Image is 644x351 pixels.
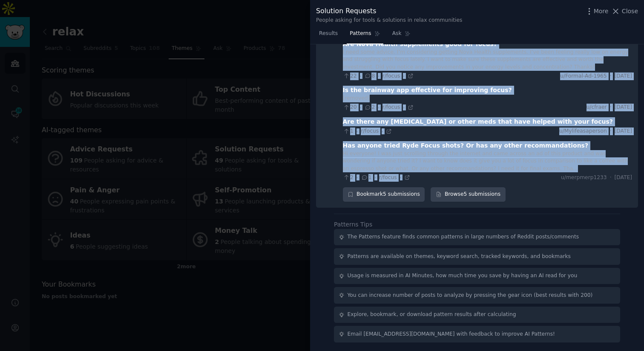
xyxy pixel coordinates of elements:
div: Hi everyone! I was just scrolling through the internet and came across an ad of this product and ... [343,150,632,173]
div: [removed] [343,95,632,102]
span: [DATE] [615,174,632,182]
span: · [356,128,358,134]
div: Are there any [MEDICAL_DATA] or other meds that have helped with your focus? [343,117,613,126]
button: More [585,7,609,16]
a: Ask [389,27,414,44]
span: 22 [343,73,357,80]
span: · [378,73,379,79]
span: u/Formal-Ad-1965 [560,73,607,80]
span: 2 [364,104,375,111]
button: Close [611,7,638,16]
div: Usage is measured in AI Minutes, how much time you save by having an AI read for you [348,272,578,280]
span: · [374,174,376,180]
span: · [403,73,404,79]
div: Are Nova Health supplements good for focus? [343,40,497,49]
label: Patterns Tips [334,221,372,228]
span: · [360,73,361,79]
div: Solution Requests [316,6,462,17]
span: r/focus [382,73,400,79]
div: Explore, bookmark, or download pattern results after calculating [348,311,516,319]
span: · [400,174,401,180]
span: · [610,73,612,80]
a: Results [316,27,341,44]
div: Patterns are available on themes, keyword search, tracked keywords, and bookmarks [348,253,571,261]
span: 1 [343,128,354,135]
div: Bookmark 5 submissions [343,187,425,202]
span: 1 [361,174,371,182]
span: More [594,7,609,16]
span: · [610,128,612,135]
a: Browse5 submissions [431,187,505,202]
span: 8 [364,73,375,80]
span: [DATE] [615,73,632,80]
span: u/cfraer [586,104,607,111]
span: · [378,104,379,110]
span: 2 [343,174,354,182]
span: · [403,104,404,110]
span: u/Mylifeasaperson [559,128,607,135]
span: r/focus [379,174,397,180]
span: Patterns [350,30,371,38]
span: 20 [343,104,357,111]
div: Has anyone tried Ryde Focus shots? Or has any other recommandations? [343,141,589,150]
div: You can increase number of posts to analyze by pressing the gear icon (best results with 200) [348,292,593,299]
span: r/focus [382,104,400,110]
div: The Patterns feature finds common patterns in large numbers of Reddit posts/comments [348,233,579,241]
div: People asking for tools & solutions in relax communities [316,17,462,24]
span: Close [622,7,638,16]
div: Email [EMAIL_ADDRESS][DOMAIN_NAME] with feedback to improve AI Patterns! [348,331,555,338]
span: [DATE] [615,104,632,111]
span: · [360,104,361,110]
span: · [382,128,383,134]
span: · [610,174,612,182]
span: Ask [392,30,402,38]
span: Results [319,30,338,38]
button: Bookmark5 submissions [343,187,425,202]
span: · [356,174,358,180]
span: r/focus [361,128,379,134]
a: Patterns [347,27,383,44]
span: [DATE] [615,128,632,135]
div: I need some advice. I’m considering getting Nova Health supplements. I’ve been feeling really low... [343,49,632,71]
span: u/merpmerp1233 [561,174,607,182]
div: Is the brainway app effective for improving focus? [343,86,512,95]
span: · [610,104,612,111]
